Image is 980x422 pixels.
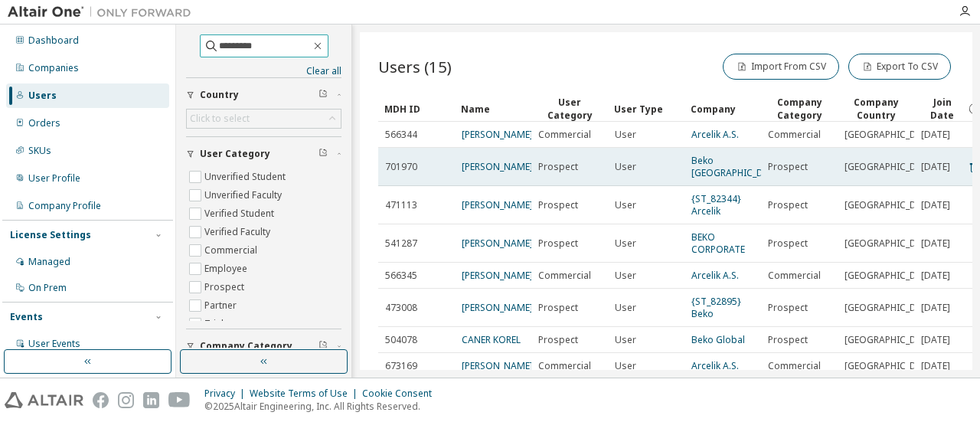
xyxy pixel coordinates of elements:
span: Commercial [538,129,591,141]
span: [DATE] [921,360,950,372]
label: Commercial [204,241,260,260]
a: {ST_82344} Arcelik [691,192,741,218]
div: Click to select [190,113,250,125]
span: User [615,199,636,211]
span: [DATE] [921,237,950,250]
span: Commercial [768,360,821,372]
a: [PERSON_NAME] [462,198,533,211]
div: Name [461,97,525,121]
div: Companies [28,62,79,74]
span: User [615,237,636,250]
a: [PERSON_NAME] [462,301,533,314]
label: Prospect [204,278,247,296]
span: [GEOGRAPHIC_DATA] [844,237,936,250]
span: Clear filter [318,89,328,101]
span: 473008 [385,302,417,314]
label: Verified Faculty [204,223,273,241]
a: Arcelik A.S. [691,269,739,282]
span: [GEOGRAPHIC_DATA] [844,360,936,372]
div: Dashboard [28,34,79,47]
span: Prospect [768,237,808,250]
img: Altair One [8,5,199,20]
label: Verified Student [204,204,277,223]
div: On Prem [28,282,67,294]
button: Country [186,78,341,112]
p: © 2025 Altair Engineering, Inc. All Rights Reserved. [204,400,441,413]
span: [DATE] [921,161,950,173]
img: altair_logo.svg [5,392,83,408]
span: Commercial [768,270,821,282]
span: Prospect [538,237,578,250]
button: Import From CSV [723,54,839,80]
span: User [615,129,636,141]
span: [GEOGRAPHIC_DATA] [844,334,936,346]
span: User [615,161,636,173]
img: facebook.svg [93,392,109,408]
span: Users (15) [378,56,452,77]
div: Website Terms of Use [250,388,362,400]
a: Arcelik A.S. [691,128,739,141]
span: User Category [200,148,270,160]
a: [PERSON_NAME] [462,128,533,141]
div: User Type [614,97,678,121]
span: [GEOGRAPHIC_DATA] [844,270,936,282]
span: [DATE] [921,129,950,141]
span: User [615,302,636,314]
span: [DATE] [921,302,950,314]
div: User Events [28,338,80,350]
label: Unverified Faculty [204,186,285,204]
div: Privacy [204,388,250,400]
img: youtube.svg [168,392,191,408]
div: Company Category [767,96,831,122]
button: User Category [186,137,341,171]
span: Commercial [768,129,821,141]
div: User Profile [28,172,80,185]
span: Clear filter [318,340,328,352]
span: Country [200,89,239,101]
span: Prospect [538,302,578,314]
span: 566344 [385,129,417,141]
div: Company Profile [28,200,101,212]
span: Company Category [200,340,292,352]
span: Prospect [768,199,808,211]
div: Company [691,97,755,121]
div: Company Country [844,96,908,122]
a: [PERSON_NAME] [462,160,533,173]
label: Employee [204,260,250,278]
span: Prospect [768,302,808,314]
span: 673169 [385,360,417,372]
button: Export To CSV [848,54,951,80]
span: 566345 [385,270,417,282]
a: Arcelik A.S. [691,359,739,372]
label: Partner [204,296,240,315]
span: [DATE] [921,334,950,346]
a: Clear all [186,65,341,77]
a: Beko Global [691,333,745,346]
label: Unverified Student [204,168,289,186]
a: [PERSON_NAME] [462,359,533,372]
span: [DATE] [921,270,950,282]
span: Clear filter [318,148,328,160]
a: {ST_82895} Beko [691,295,741,320]
img: linkedin.svg [143,392,159,408]
span: [GEOGRAPHIC_DATA] [844,129,936,141]
span: User [615,334,636,346]
span: Commercial [538,360,591,372]
a: [PERSON_NAME] [462,237,533,250]
div: MDH ID [384,97,449,121]
div: Users [28,90,57,102]
div: SKUs [28,145,51,157]
span: 541287 [385,237,417,250]
div: Click to select [187,110,341,128]
a: Beko [GEOGRAPHIC_DATA] [691,154,783,179]
button: Company Category [186,329,341,363]
span: User [615,360,636,372]
div: Cookie Consent [362,388,441,400]
span: [DATE] [921,199,950,211]
span: 701970 [385,161,417,173]
span: Prospect [538,161,578,173]
span: 471113 [385,199,417,211]
span: [GEOGRAPHIC_DATA] [844,199,936,211]
span: Prospect [538,334,578,346]
span: Prospect [768,334,808,346]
